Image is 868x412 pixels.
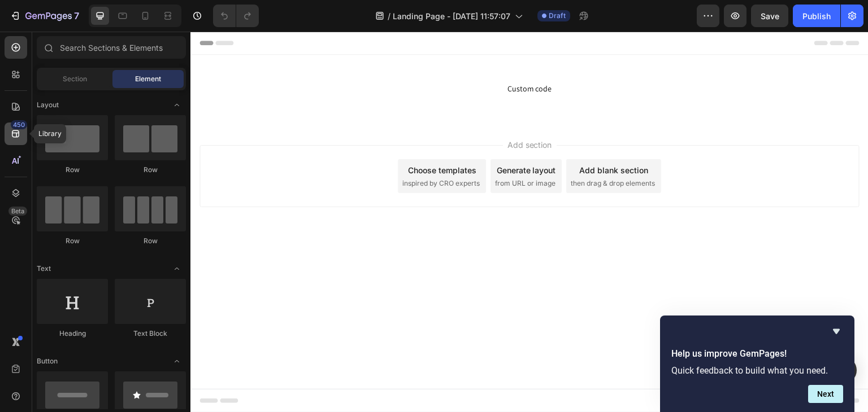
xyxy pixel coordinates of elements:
div: 450 [11,120,27,129]
button: 7 [5,5,84,27]
span: Save [761,11,779,21]
span: Section [63,74,87,84]
button: Next question [808,385,843,403]
span: Toggle open [168,352,186,370]
span: Text [37,264,51,274]
div: Beta [8,207,27,216]
div: Publish [802,10,831,22]
span: Toggle open [168,96,186,114]
span: then drag & drop elements [380,147,465,157]
div: Help us improve GemPages! [671,325,843,403]
span: Button [37,356,58,366]
span: Draft [549,11,566,21]
span: inspired by CRO experts [212,147,289,157]
p: 7 [74,9,79,23]
h2: Help us improve GemPages! [671,347,843,361]
span: from URL or image [305,147,365,157]
iframe: Design area [190,32,868,412]
div: Row [115,236,186,246]
span: Layout [37,100,59,110]
button: Save [751,5,788,27]
div: Choose templates [218,133,286,144]
div: Undo/Redo [213,5,259,27]
button: Publish [793,5,840,27]
input: Search Sections & Elements [37,36,186,59]
p: Quick feedback to build what you need. [671,365,843,376]
span: / [388,10,390,22]
span: Element [135,74,161,84]
span: Landing Page - [DATE] 11:57:07 [393,10,510,22]
div: Row [37,165,108,175]
div: Add blank section [389,133,458,144]
div: Generate layout [306,133,366,144]
button: Hide survey [830,325,843,338]
div: Row [115,165,186,175]
span: Add section [313,107,366,119]
div: Heading [37,328,108,339]
div: Row [37,236,108,246]
span: Toggle open [168,260,186,278]
div: Text Block [115,328,186,339]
